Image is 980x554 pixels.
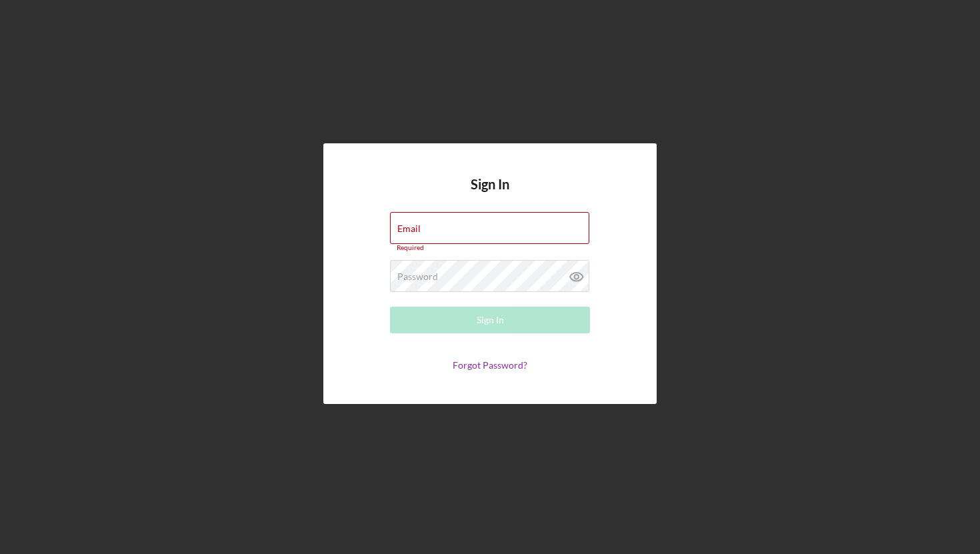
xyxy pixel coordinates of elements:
label: Password [397,271,438,282]
a: Forgot Password? [453,359,527,371]
button: Sign In [390,307,590,333]
div: Required [390,244,590,252]
label: Email [397,223,421,234]
h4: Sign In [471,177,509,212]
div: Sign In [477,307,504,333]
